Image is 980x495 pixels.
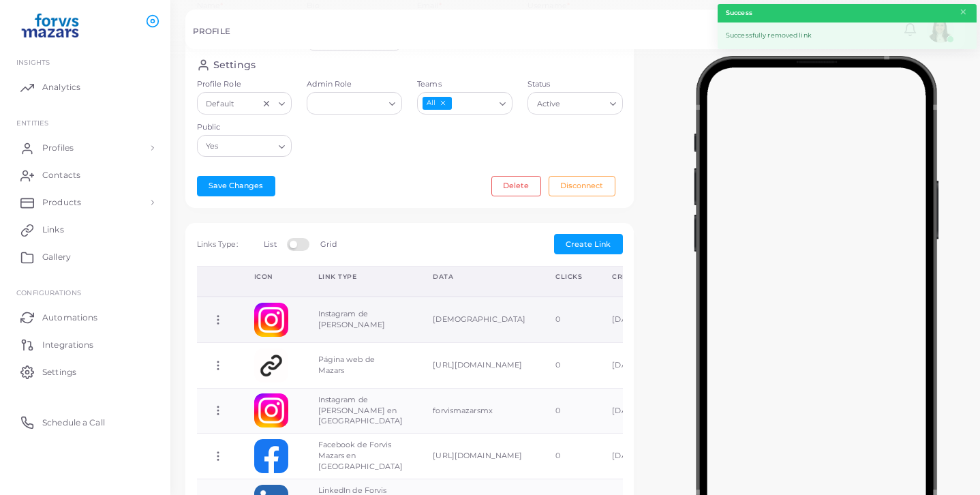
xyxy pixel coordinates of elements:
a: Products [10,189,160,216]
div: Data [433,272,525,282]
span: Integrations [42,339,93,351]
div: Search for option [307,92,402,114]
td: [DATE] [597,297,662,342]
button: Save Changes [197,176,275,196]
span: Active [535,97,562,111]
span: Settings [42,366,76,378]
label: Teams [417,79,512,90]
span: Yes [204,139,221,153]
span: Contacts [42,169,80,181]
img: instagram.png [254,303,288,337]
a: Gallery [10,243,160,271]
td: [DATE] [597,342,662,388]
input: Search for option [313,96,384,111]
button: Create Link [554,234,623,254]
a: Automations [10,303,160,331]
img: facebook.png [254,439,288,473]
a: Schedule a Call [10,408,160,436]
span: Automations [42,312,97,324]
label: Grid [320,239,336,250]
span: ENTITIES [16,119,48,127]
input: Search for option [237,96,259,111]
a: Analytics [10,74,160,101]
td: Instagram de [PERSON_NAME] [303,297,418,342]
span: Schedule a Call [42,417,105,429]
td: Instagram de [PERSON_NAME] en [GEOGRAPHIC_DATA] [303,388,418,434]
label: Public [197,122,292,133]
td: Página web de Mazars [303,342,418,388]
button: Close [959,5,968,20]
span: Analytics [42,81,80,93]
td: Facebook de Forvis Mazars en [GEOGRAPHIC_DATA] [303,434,418,479]
div: Icon [254,272,288,282]
div: Created [612,272,647,282]
td: [DATE] [597,434,662,479]
td: [URL][DOMAIN_NAME] [418,434,540,479]
span: Create Link [566,239,611,249]
img: customlink.png [254,348,288,382]
label: Profile Role [197,79,292,90]
td: [DATE] [597,388,662,434]
td: 0 [540,388,597,434]
div: Search for option [527,92,623,114]
button: Deselect All [438,98,448,108]
div: Search for option [197,135,292,157]
input: Search for option [453,96,494,111]
img: logo [12,13,88,38]
span: Profiles [42,142,74,154]
button: Clear Selected [262,98,271,109]
td: 0 [540,297,597,342]
td: [DEMOGRAPHIC_DATA] [418,297,540,342]
td: 0 [540,342,597,388]
img: instagram.png [254,393,288,427]
span: Links [42,224,64,236]
button: Delete [491,176,541,196]
a: Settings [10,358,160,385]
a: Profiles [10,134,160,162]
label: List [264,239,276,250]
div: Search for option [197,92,292,114]
span: Products [42,196,81,209]
h4: Settings [213,59,256,72]
span: INSIGHTS [16,58,50,66]
td: forvismazarsmx [418,388,540,434]
div: Successfully removed link [718,22,977,49]
strong: Success [726,8,752,18]
span: Configurations [16,288,81,297]
a: Contacts [10,162,160,189]
label: Status [527,79,623,90]
td: [URL][DOMAIN_NAME] [418,342,540,388]
a: Links [10,216,160,243]
div: Search for option [417,92,512,114]
label: Admin Role [307,79,402,90]
input: Search for option [221,138,273,153]
div: Clicks [555,272,582,282]
input: Search for option [564,96,604,111]
span: Default [204,97,236,111]
span: Links Type: [197,239,238,249]
th: Action [197,266,239,297]
td: 0 [540,434,597,479]
h5: PROFILE [193,27,230,36]
span: All [423,97,452,110]
div: Link Type [318,272,403,282]
span: Gallery [42,251,71,263]
button: Disconnect [549,176,615,196]
a: Integrations [10,331,160,358]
